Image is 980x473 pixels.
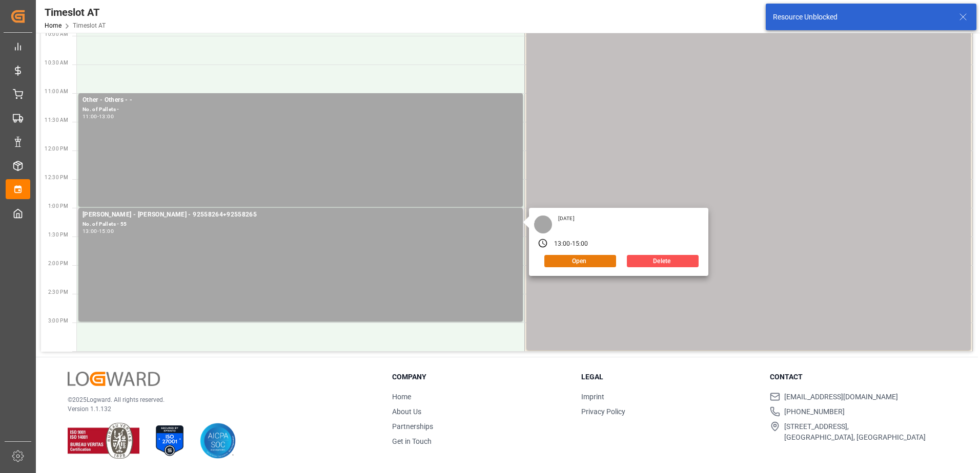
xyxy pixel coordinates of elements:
div: [DATE] [555,215,578,222]
p: © 2025 Logward. All rights reserved. [68,395,366,404]
div: 13:00 [83,229,97,233]
img: Logward Logo [68,372,160,386]
span: [PHONE_NUMBER] [784,406,845,417]
div: 11:00 [83,114,97,119]
a: Privacy Policy [581,407,625,416]
img: ISO 9001 & ISO 14001 Certification [68,423,139,459]
div: Timeslot AT [45,5,106,20]
a: About Us [392,407,421,416]
p: Version 1.1.132 [68,404,366,414]
span: 10:30 AM [45,60,68,66]
a: Imprint [581,393,604,401]
a: Partnerships [392,422,433,431]
div: - [570,240,572,249]
div: [PERSON_NAME] - [PERSON_NAME] - 92558264+92558265 [83,210,519,220]
a: Get in Touch [392,437,432,445]
div: - [97,114,99,119]
span: [STREET_ADDRESS], [GEOGRAPHIC_DATA], [GEOGRAPHIC_DATA] [784,421,926,443]
img: ISO 27001 Certification [152,423,188,459]
h3: Company [392,372,568,382]
div: Other - Others - - [83,95,519,105]
div: No. of Pallets - [83,105,519,114]
img: AICPA SOC [200,423,236,459]
span: 2:30 PM [48,289,68,295]
div: 13:00 [99,114,114,119]
a: Home [392,393,411,401]
a: Home [45,22,62,29]
span: 1:00 PM [48,203,68,209]
div: No. of Pallets - 55 [83,220,519,229]
h3: Legal [581,372,758,382]
span: 11:00 AM [45,89,68,94]
div: 13:00 [554,240,570,249]
span: 11:30 AM [45,117,68,123]
div: 15:00 [572,240,588,249]
div: - [97,229,99,233]
span: 1:30 PM [48,232,68,238]
span: 3:00 PM [48,318,68,324]
div: 15:00 [99,229,114,233]
button: Delete [627,255,699,267]
span: 12:00 PM [45,146,68,152]
button: Open [544,255,616,267]
span: 2:00 PM [48,261,68,266]
span: 12:30 PM [45,175,68,180]
span: [EMAIL_ADDRESS][DOMAIN_NAME] [784,392,898,402]
span: 10:00 AM [45,31,68,37]
div: Resource Unblocked [773,12,949,23]
h3: Contact [770,372,946,382]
